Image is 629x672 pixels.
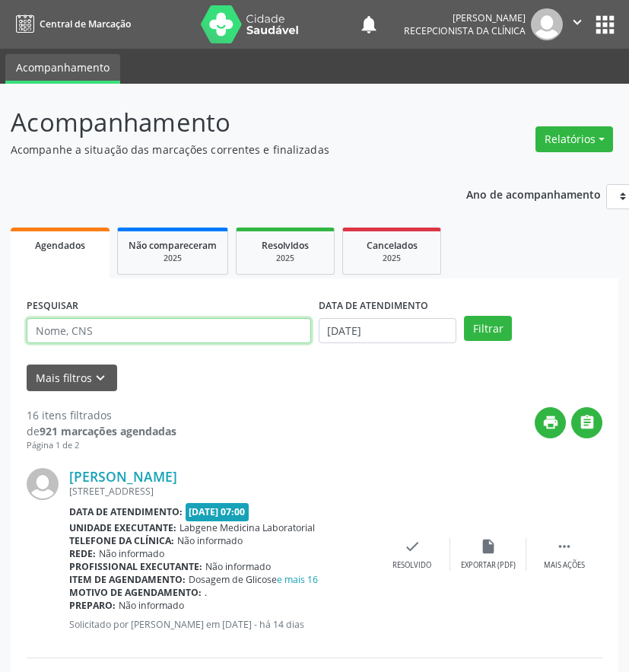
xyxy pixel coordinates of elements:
b: Rede: [69,547,96,560]
i:  [579,414,596,431]
input: Selecione um intervalo [319,318,457,344]
span: Não informado [205,560,271,573]
div: 2025 [129,253,217,264]
div: Mais ações [544,560,585,571]
span: Não informado [177,534,243,547]
span: Agendados [35,239,85,252]
input: Nome, CNS [27,318,311,344]
div: 2025 [354,253,430,264]
p: Acompanhe a situação das marcações correntes e finalizadas [11,142,436,158]
div: [STREET_ADDRESS] [69,485,374,498]
button:  [563,8,592,40]
b: Motivo de agendamento: [69,586,202,599]
div: Exportar (PDF) [461,560,516,571]
span: Resolvidos [262,239,309,252]
label: DATA DE ATENDIMENTO [319,295,428,318]
i:  [556,538,573,555]
div: Página 1 de 2 [27,439,176,452]
b: Preparo: [69,599,116,612]
button: Filtrar [464,316,512,342]
span: Não informado [119,599,184,612]
button: print [535,407,566,438]
i: keyboard_arrow_down [92,370,109,387]
label: PESQUISAR [27,295,78,318]
i: print [542,414,559,431]
button: Mais filtroskeyboard_arrow_down [27,365,117,391]
i:  [569,14,586,30]
span: Labgene Medicina Laboratorial [179,521,315,534]
div: 16 itens filtrados [27,407,176,423]
span: . [205,586,207,599]
b: Unidade executante: [69,521,176,534]
span: Dosagem de Glicose [189,573,318,586]
span: [DATE] 07:00 [186,503,249,521]
p: Ano de acompanhamento [466,184,601,203]
a: [PERSON_NAME] [69,468,177,485]
span: Não compareceram [129,239,217,252]
p: Acompanhamento [11,104,436,142]
div: Resolvido [392,560,431,571]
img: img [27,468,59,500]
span: Não informado [99,547,164,560]
button: Relatórios [535,126,613,152]
div: [PERSON_NAME] [404,11,526,24]
i: check [404,538,421,555]
b: Telefone da clínica: [69,534,174,547]
b: Profissional executante: [69,560,202,573]
b: Item de agendamento: [69,573,186,586]
img: img [531,8,563,40]
i: insert_drive_file [480,538,497,555]
span: Cancelados [367,239,418,252]
span: Recepcionista da clínica [404,24,526,37]
span: Central de Marcação [40,18,131,30]
div: de [27,423,176,439]
button: notifications [358,14,380,35]
button:  [571,407,602,438]
button: apps [592,11,618,38]
a: e mais 16 [277,573,318,586]
p: Solicitado por [PERSON_NAME] em [DATE] - há 14 dias [69,618,374,631]
a: Central de Marcação [11,11,131,37]
b: Data de atendimento: [69,505,183,518]
strong: 921 marcações agendadas [40,424,176,438]
div: 2025 [247,253,323,264]
a: Acompanhamento [5,54,120,84]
